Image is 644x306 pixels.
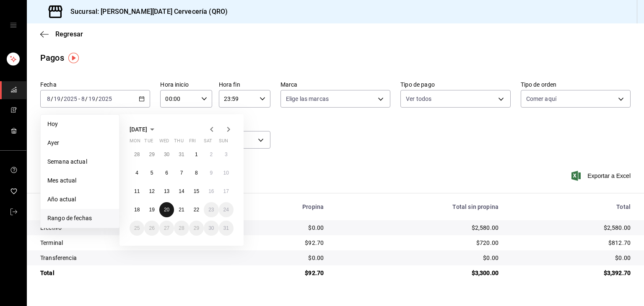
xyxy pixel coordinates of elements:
button: Exportar a Excel [573,171,631,181]
abbr: August 22, 2025 [194,207,199,213]
button: July 28, 2025 [130,147,144,162]
div: Transferencia [40,254,221,262]
button: July 30, 2025 [159,147,174,162]
abbr: August 7, 2025 [180,170,183,176]
abbr: August 16, 2025 [208,188,214,194]
span: Ver todos [406,95,431,103]
span: / [51,95,53,102]
button: August 15, 2025 [189,184,204,199]
abbr: August 19, 2025 [149,207,154,213]
abbr: August 24, 2025 [223,207,229,213]
abbr: August 20, 2025 [164,207,169,213]
div: $2,580.00 [512,224,631,232]
button: August 11, 2025 [130,184,144,199]
abbr: August 26, 2025 [149,225,154,231]
span: Hoy [47,120,112,129]
button: August 20, 2025 [159,202,174,217]
span: Comer aquí [526,95,556,103]
abbr: August 4, 2025 [135,170,138,176]
div: $92.70 [235,239,324,247]
abbr: August 27, 2025 [164,225,169,231]
abbr: August 13, 2025 [164,188,169,194]
div: $720.00 [337,239,499,247]
button: August 12, 2025 [144,184,159,199]
button: August 2, 2025 [204,147,218,162]
span: / [96,95,98,102]
div: Total [512,203,631,210]
button: August 1, 2025 [189,147,204,162]
span: Mes actual [47,176,112,185]
div: $3,300.00 [337,269,499,277]
label: Marca [280,82,390,87]
span: - [78,95,80,102]
button: August 25, 2025 [130,221,144,236]
span: Semana actual [47,157,112,166]
button: August 7, 2025 [174,165,189,180]
div: Pagos [40,51,64,64]
abbr: August 23, 2025 [208,207,214,213]
button: August 26, 2025 [144,221,159,236]
button: August 6, 2025 [159,165,174,180]
button: August 8, 2025 [189,165,204,180]
h3: Sucursal: [PERSON_NAME][DATE] Cervecería (QRO) [64,7,228,17]
input: ---- [63,95,78,102]
label: Fecha [40,82,150,87]
button: [DATE] [130,124,157,134]
button: August 18, 2025 [130,202,144,217]
div: $0.00 [337,254,499,262]
abbr: August 6, 2025 [165,170,168,176]
abbr: August 14, 2025 [179,188,184,194]
abbr: August 9, 2025 [210,170,213,176]
span: [DATE] [130,126,147,133]
input: -- [88,95,96,102]
div: $2,580.00 [337,224,499,232]
abbr: August 10, 2025 [223,170,229,176]
abbr: Thursday [174,138,183,147]
button: July 31, 2025 [174,147,189,162]
span: Año actual [47,195,112,204]
abbr: August 1, 2025 [195,152,198,157]
div: $0.00 [512,254,631,262]
input: -- [47,95,51,102]
span: Rango de fechas [47,214,112,223]
button: August 9, 2025 [204,165,218,180]
abbr: August 3, 2025 [225,152,228,157]
button: August 27, 2025 [159,221,174,236]
button: August 17, 2025 [219,184,234,199]
abbr: August 15, 2025 [194,188,199,194]
button: August 13, 2025 [159,184,174,199]
label: Tipo de pago [400,82,510,87]
div: Propina [235,203,324,210]
button: August 21, 2025 [174,202,189,217]
button: Regresar [40,30,83,38]
div: $92.70 [235,269,324,277]
input: ---- [98,95,112,102]
div: Total [40,269,221,277]
abbr: Tuesday [144,138,153,147]
abbr: August 5, 2025 [151,170,153,176]
abbr: Wednesday [159,138,169,147]
span: Regresar [55,30,83,38]
button: August 14, 2025 [174,184,189,199]
button: Tooltip marker [68,53,79,63]
abbr: July 28, 2025 [134,152,140,157]
div: $3,392.70 [512,269,631,277]
label: Tipo de orden [521,82,631,87]
button: August 29, 2025 [189,221,204,236]
abbr: August 31, 2025 [223,225,229,231]
abbr: August 2, 2025 [210,152,213,157]
abbr: August 21, 2025 [179,207,184,213]
abbr: August 30, 2025 [208,225,214,231]
div: $0.00 [235,224,324,232]
abbr: August 11, 2025 [134,188,140,194]
span: / [61,95,63,102]
span: Ayer [47,139,112,147]
label: Hora fin [219,82,270,87]
abbr: August 25, 2025 [134,225,140,231]
button: August 19, 2025 [144,202,159,217]
div: $0.00 [235,254,324,262]
button: August 31, 2025 [219,221,234,236]
abbr: Monday [130,138,140,147]
button: August 4, 2025 [130,165,144,180]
